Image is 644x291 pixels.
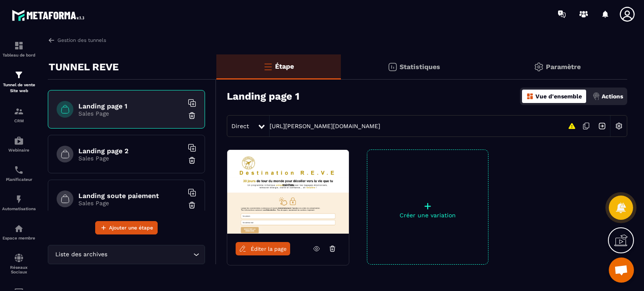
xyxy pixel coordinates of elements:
[534,62,544,72] img: setting-gr.5f69749f.svg
[2,100,36,129] a: formationformationCRM
[2,217,36,247] a: automationsautomationsEspace membre
[14,194,24,204] img: automations
[14,253,24,263] img: social-network
[78,102,183,110] h6: Landing page 1
[95,221,158,234] button: Ajouter une étape
[48,36,106,44] a: Gestion des tunnels
[78,155,183,162] p: Sales Page
[2,118,36,123] p: CRM
[12,8,87,23] img: logo
[48,36,55,44] img: arrow
[78,147,183,155] h6: Landing page 2
[263,62,273,72] img: bars-o.4a397970.svg
[367,200,488,212] p: +
[251,246,287,252] span: Éditer la page
[227,90,299,102] h3: Landing page 1
[387,62,397,72] img: stats.20deebd0.svg
[592,93,600,100] img: actions.d6e523a2.png
[2,53,36,57] p: Tableau de bord
[14,106,24,116] img: formation
[14,224,24,234] img: automations
[367,212,488,219] p: Créer une variation
[2,159,36,188] a: schedulerschedulerPlanificateur
[2,265,36,274] p: Réseaux Sociaux
[2,34,36,64] a: formationformationTableau de bord
[109,250,191,259] input: Search for option
[535,93,582,100] p: Vue d'ensemble
[2,236,36,240] p: Espace membre
[49,59,119,75] p: TUNNEL REVE
[594,118,610,134] img: arrow-next.bcc2205e.svg
[48,245,205,264] div: Search for option
[188,201,196,209] img: trash
[78,192,183,200] h6: Landing soute paiement
[546,63,581,71] p: Paramètre
[188,156,196,165] img: trash
[2,247,36,281] a: social-networksocial-networkRéseaux Sociaux
[602,93,623,100] p: Actions
[2,64,36,100] a: formationformationTunnel de vente Site web
[78,110,183,117] p: Sales Page
[227,150,349,234] img: image
[2,177,36,182] p: Planificateur
[611,118,627,134] img: setting-w.858f3a88.svg
[270,123,380,129] a: [URL][PERSON_NAME][DOMAIN_NAME]
[14,41,24,51] img: formation
[2,148,36,152] p: Webinaire
[14,165,24,175] img: scheduler
[14,136,24,146] img: automations
[2,206,36,211] p: Automatisations
[2,129,36,159] a: automationsautomationsWebinaire
[609,258,634,283] div: Ouvrir le chat
[275,62,294,70] p: Étape
[231,123,249,129] span: Direct
[53,250,109,259] span: Liste des archives
[526,93,534,100] img: dashboard-orange.40269519.svg
[400,63,440,71] p: Statistiques
[188,111,196,120] img: trash
[2,188,36,217] a: automationsautomationsAutomatisations
[236,242,290,255] a: Éditer la page
[14,70,24,80] img: formation
[109,224,153,232] span: Ajouter une étape
[2,82,36,94] p: Tunnel de vente Site web
[78,200,183,206] p: Sales Page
